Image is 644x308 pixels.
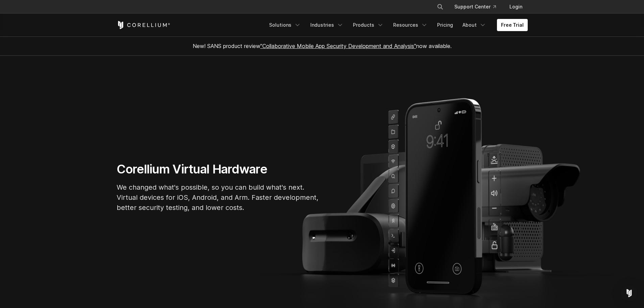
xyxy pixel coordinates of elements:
a: Login [504,1,528,13]
a: Solutions [265,19,305,31]
button: Search [434,1,446,13]
a: About [458,19,490,31]
div: Open Intercom Messenger [621,285,637,301]
p: We changed what's possible, so you can build what's next. Virtual devices for iOS, Android, and A... [117,182,319,213]
a: Support Center [449,1,501,13]
a: Free Trial [497,19,528,31]
a: Industries [306,19,348,31]
a: "Collaborative Mobile App Security Development and Analysis" [260,43,416,49]
a: Resources [389,19,432,31]
a: Products [349,19,388,31]
span: New! SANS product review now available. [193,43,452,49]
h1: Corellium Virtual Hardware [117,162,319,177]
div: Navigation Menu [429,1,528,13]
a: Corellium Home [117,21,170,29]
div: Navigation Menu [265,19,528,31]
a: Pricing [433,19,457,31]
